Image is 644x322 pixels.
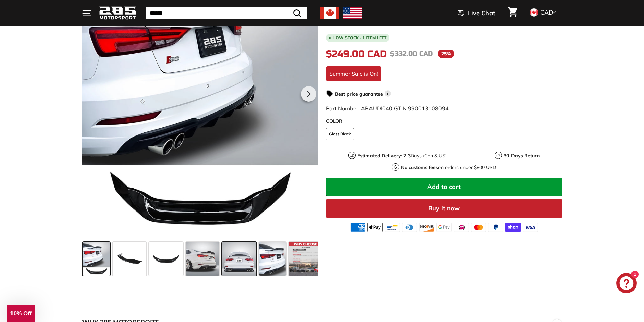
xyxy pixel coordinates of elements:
h1: R Style Trunk Spoiler - [DATE]-[DATE] Audi A3 / A3 S-Line / S3 8Y Sedan [326,7,562,28]
span: Low stock - 1 item left [333,36,387,40]
img: paypal [488,223,503,232]
img: american_express [350,223,365,232]
span: i [385,90,391,97]
img: discover [419,223,434,232]
button: Add to cart [326,178,562,196]
strong: Estimated Delivery: 2-3 [357,153,411,159]
input: Search [146,7,307,19]
img: apple_pay [367,223,383,232]
a: Cart [504,2,521,25]
span: Live Chat [468,9,495,18]
img: ideal [454,223,469,232]
img: google_pay [436,223,452,232]
strong: No customs fees [401,164,438,170]
span: 990013108094 [408,105,449,112]
strong: 30-Days Return [504,153,540,159]
div: 10% Off [7,305,35,322]
img: master [471,223,486,232]
span: 10% Off [10,310,31,317]
p: on orders under $800 USD [401,164,496,171]
p: Days (Can & US) [357,152,447,159]
label: COLOR [326,118,562,125]
img: diners_club [402,223,417,232]
img: Logo_285_Motorsport_areodynamics_components [99,5,136,21]
img: bancontact [385,223,400,232]
span: Part Number: ARAUDI040 GTIN: [326,105,449,112]
inbox-online-store-chat: Shopify online store chat [614,273,639,295]
strong: Best price guarantee [335,91,383,97]
span: Add to cart [427,183,461,191]
img: shopify_pay [505,223,521,232]
button: Buy it now [326,199,562,218]
span: $249.00 CAD [326,48,387,60]
span: $332.00 CAD [390,50,433,58]
span: CAD [540,8,553,16]
img: visa [523,223,538,232]
div: Summer Sale is On! [326,66,381,81]
button: Live Chat [449,5,504,22]
span: 25% [438,50,454,58]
